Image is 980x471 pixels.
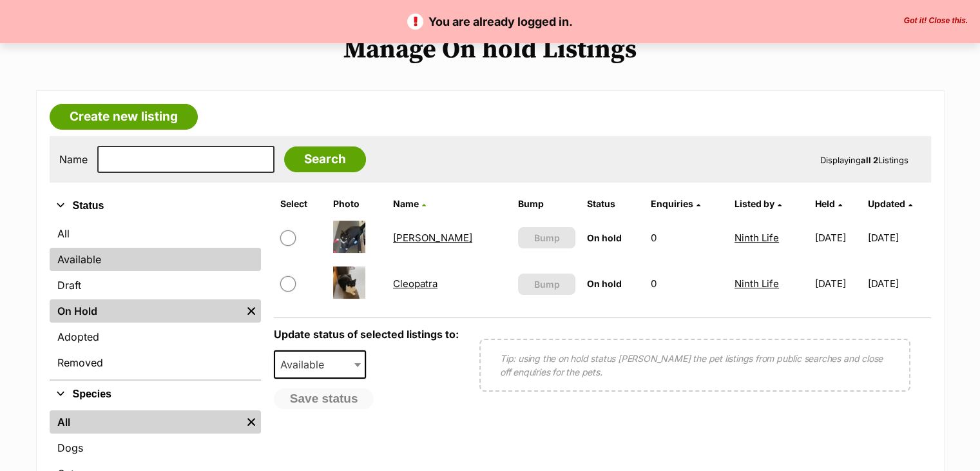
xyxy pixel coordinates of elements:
a: Remove filter [242,299,261,323]
button: Close the banner [900,16,972,26]
span: Updated [868,198,905,209]
a: Updated [868,198,912,209]
a: Adopted [50,325,261,348]
label: Update status of selected listings to: [274,328,459,341]
span: Bump [533,277,559,291]
th: Select [275,194,327,214]
a: All [50,410,242,434]
a: Name [393,198,426,209]
span: Bump [533,231,559,245]
th: Photo [328,194,387,214]
span: On hold [587,232,622,243]
th: Status [582,194,644,214]
a: [PERSON_NAME] [393,232,472,244]
a: Removed [50,351,261,374]
a: Remove filter [242,410,261,434]
span: Available [274,350,367,379]
td: [DATE] [810,215,867,260]
p: Tip: using the on hold status [PERSON_NAME] the pet listings from public searches and close off e... [500,352,890,379]
a: Cleopatra [393,277,437,290]
span: On hold [587,278,622,289]
td: [DATE] [868,261,929,306]
input: Search [284,146,366,172]
span: translation missing: en.admin.listings.index.attributes.enquiries [651,198,693,209]
a: Available [50,248,261,271]
span: Available [275,356,337,374]
td: 0 [646,215,728,260]
a: Draft [50,274,261,297]
span: Name [393,198,419,209]
a: Listed by [735,198,782,209]
a: On Hold [50,299,242,323]
td: [DATE] [868,215,929,260]
a: All [50,222,261,245]
strong: all 2 [861,155,878,165]
p: You are already logged in. [13,13,967,30]
td: [DATE] [810,261,867,306]
a: Ninth Life [735,277,779,290]
span: Listed by [735,198,774,209]
div: Status [50,219,261,379]
button: Species [50,386,261,403]
a: Dogs [50,436,261,459]
a: Enquiries [651,198,700,209]
button: Save status [274,388,374,409]
th: Bump [513,194,581,214]
span: Displaying Listings [820,155,908,165]
button: Status [50,197,261,214]
a: Ninth Life [735,232,779,244]
a: Create new listing [50,104,198,130]
button: Bump [518,274,575,295]
a: Held [815,198,842,209]
label: Name [59,154,88,165]
button: Bump [518,227,575,248]
td: 0 [646,261,728,306]
span: Held [815,198,835,209]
